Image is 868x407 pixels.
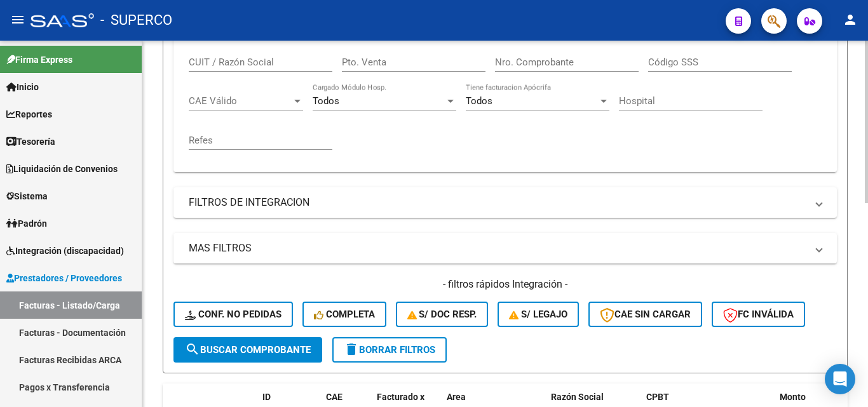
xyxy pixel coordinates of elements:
[173,302,293,327] button: Conf. no pedidas
[723,309,794,320] span: FC Inválida
[780,392,806,402] span: Monto
[10,12,25,27] mat-icon: menu
[185,344,311,356] span: Buscar Comprobante
[646,392,669,402] span: CPBT
[173,277,837,291] h4: - filtros rápidos Integración -
[509,309,567,320] span: S/ legajo
[6,162,118,176] span: Liquidación de Convenios
[588,302,702,327] button: CAE SIN CARGAR
[396,302,489,327] button: S/ Doc Resp.
[185,342,200,357] mat-icon: search
[189,241,806,255] mat-panel-title: MAS FILTROS
[189,196,806,210] mat-panel-title: FILTROS DE INTEGRACION
[173,233,837,264] mat-expansion-panel-header: MAS FILTROS
[6,80,39,94] span: Inicio
[173,337,322,363] button: Buscar Comprobante
[189,95,292,107] span: CAE Válido
[173,187,837,218] mat-expansion-panel-header: FILTROS DE INTEGRACION
[302,302,386,327] button: Completa
[185,309,281,320] span: Conf. no pedidas
[6,271,122,285] span: Prestadores / Proveedores
[100,6,172,34] span: - SUPERCO
[344,344,435,356] span: Borrar Filtros
[326,392,342,402] span: CAE
[600,309,691,320] span: CAE SIN CARGAR
[344,342,359,357] mat-icon: delete
[313,95,339,107] span: Todos
[843,12,858,27] mat-icon: person
[712,302,805,327] button: FC Inválida
[6,53,72,67] span: Firma Express
[6,217,47,230] span: Padrón
[332,337,447,363] button: Borrar Filtros
[466,95,492,107] span: Todos
[825,364,855,394] div: Open Intercom Messenger
[6,107,52,121] span: Reportes
[447,392,466,402] span: Area
[6,135,55,149] span: Tesorería
[314,309,375,320] span: Completa
[498,302,579,327] button: S/ legajo
[262,392,271,402] span: ID
[6,244,124,258] span: Integración (discapacidad)
[407,309,477,320] span: S/ Doc Resp.
[551,392,604,402] span: Razón Social
[6,189,48,203] span: Sistema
